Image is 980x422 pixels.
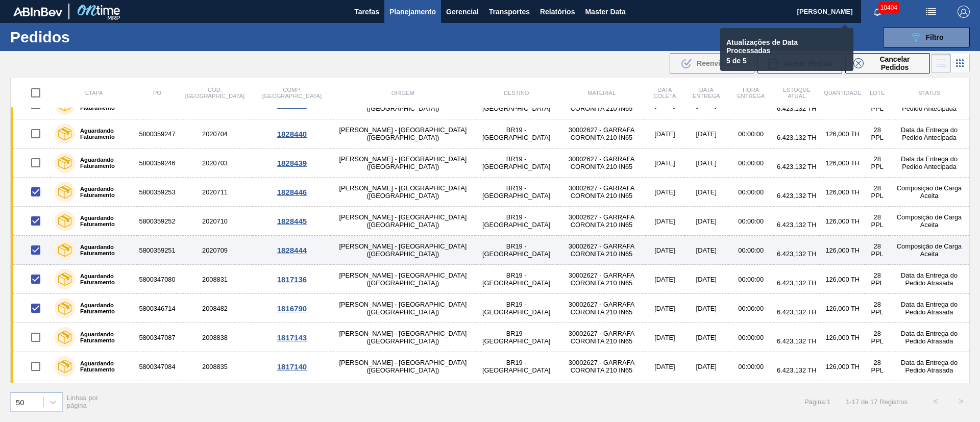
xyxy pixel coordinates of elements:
td: 00:00:00 [728,323,774,352]
td: 00:00:00 [728,236,774,265]
span: Transportes [489,6,530,18]
span: Origem [391,90,414,96]
span: Lote [870,90,885,96]
td: 2008831 [177,265,253,294]
td: [DATE] [645,381,684,410]
td: 126,000 TH [820,236,865,265]
td: 30002627 - GARRAFA CORONITA 210 IN65 [558,236,646,265]
td: [DATE] [684,148,728,178]
td: [PERSON_NAME] - [GEOGRAPHIC_DATA] ([GEOGRAPHIC_DATA]) [331,148,475,178]
label: Aguardando Faturamento [75,273,133,285]
td: 5800359252 [137,207,177,236]
div: 1817136 [254,275,329,284]
td: [PERSON_NAME] - [GEOGRAPHIC_DATA] ([GEOGRAPHIC_DATA]) [331,352,475,381]
td: BR19 - [GEOGRAPHIC_DATA] [475,148,558,178]
td: 2020704 [177,119,253,148]
h1: Pedidos [10,31,163,43]
td: [PERSON_NAME] - [GEOGRAPHIC_DATA] ([GEOGRAPHIC_DATA]) [331,323,475,352]
td: [DATE] [684,207,728,236]
td: 28 PPL [865,148,889,178]
button: < [923,389,948,414]
td: [DATE] [684,381,728,410]
td: 2003909 [177,381,253,410]
span: Destino [504,90,529,96]
label: Aguardando Faturamento [75,302,133,314]
td: 30002627 - GARRAFA CORONITA 210 IN65 [558,323,646,352]
td: BR19 - [GEOGRAPHIC_DATA] [475,207,558,236]
td: [DATE] [684,323,728,352]
td: BR19 - [GEOGRAPHIC_DATA] [475,265,558,294]
td: 30002627 - GARRAFA CORONITA 210 IN65 [558,178,646,207]
span: Tarefas [354,6,379,18]
span: Data coleta [653,87,676,99]
img: TNhmsLtSVTkK8tSr43FrP2fwEKptu5GPRR3wAAAABJRU5ErkJggg== [13,7,62,16]
td: [DATE] [645,119,684,148]
span: Reenviar SAP [697,59,744,67]
td: 5800347080 [137,265,177,294]
td: 126,000 TH [820,148,865,178]
td: BR19 - [GEOGRAPHIC_DATA] [475,236,558,265]
span: Estoque atual [782,87,811,99]
td: 28 PPL [865,265,889,294]
td: 00:00:00 [728,178,774,207]
span: Cód. [GEOGRAPHIC_DATA] [185,87,244,99]
td: 2008835 [177,352,253,381]
td: 00:00:00 [728,381,774,410]
td: BR19 - [GEOGRAPHIC_DATA] [475,352,558,381]
label: Aguardando Faturamento [75,128,133,140]
div: 1817143 [254,333,329,342]
td: [DATE] [684,236,728,265]
td: [DATE] [684,294,728,323]
td: 5800359247 [137,119,177,148]
td: 5800359253 [137,178,177,207]
td: 2008838 [177,323,253,352]
span: 6.423,132 TH [777,105,816,112]
td: 2008482 [177,294,253,323]
td: 28 PPL [865,119,889,148]
div: 1817140 [254,362,329,371]
a: Aguardando Faturamento58003592472020704[PERSON_NAME] - [GEOGRAPHIC_DATA] ([GEOGRAPHIC_DATA])BR19 ... [11,119,970,148]
span: Filtro [926,33,944,41]
td: 30002627 - GARRAFA CORONITA 210 IN65 [558,294,646,323]
td: BR19 - [GEOGRAPHIC_DATA] [475,119,558,148]
td: 5800359251 [137,236,177,265]
span: Hora Entrega [737,87,765,99]
td: 126,000 TH [820,119,865,148]
div: 1828439 [254,159,329,167]
div: Cancelar Pedidos em Massa [845,53,930,73]
img: userActions [925,6,937,18]
button: Cancelar Pedidos [845,53,930,73]
button: > [948,389,974,414]
td: [DATE] [645,148,684,178]
span: 6.423,132 TH [777,163,816,170]
div: Visão em Lista [932,54,951,73]
td: 30002627 - GARRAFA CORONITA 210 IN65 [558,207,646,236]
span: Relatórios [540,6,575,18]
td: [PERSON_NAME] - [GEOGRAPHIC_DATA] ([GEOGRAPHIC_DATA]) [331,236,475,265]
span: Cancelar Pedidos [868,55,922,71]
p: Atualizações de Data Processadas [726,38,835,55]
span: Etapa [85,90,103,96]
td: 2020711 [177,178,253,207]
span: Data entrega [693,87,720,99]
img: Logout [958,6,970,18]
div: Visão em Cards [951,54,970,73]
td: Data da Entrega do Pedido Atrasada [889,381,969,410]
div: 1828446 [254,188,329,196]
td: 5800342147 [137,381,177,410]
div: Reenviar SAP [670,53,754,73]
span: 6.423,132 TH [777,221,816,229]
td: 28 PPL [865,352,889,381]
span: 6.423,132 TH [777,279,816,287]
td: [DATE] [645,265,684,294]
span: PO [153,90,161,96]
div: 1828440 [254,130,329,138]
a: Aguardando Faturamento58003592532020711[PERSON_NAME] - [GEOGRAPHIC_DATA] ([GEOGRAPHIC_DATA])BR19 ... [11,178,970,207]
td: Data da Entrega do Pedido Atrasada [889,323,969,352]
td: 28 PPL [865,178,889,207]
td: BR19 - [GEOGRAPHIC_DATA] [475,323,558,352]
td: [DATE] [645,294,684,323]
td: 2020703 [177,148,253,178]
td: 00:00:00 [728,119,774,148]
a: Aguardando Faturamento58003592522020710[PERSON_NAME] - [GEOGRAPHIC_DATA] ([GEOGRAPHIC_DATA])BR19 ... [11,207,970,236]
